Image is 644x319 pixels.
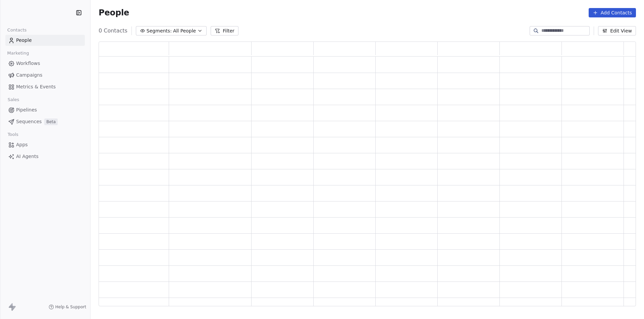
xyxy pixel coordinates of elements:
[16,153,39,160] span: AI Agents
[5,130,21,140] span: Tools
[5,116,85,127] a: SequencesBeta
[5,104,85,115] a: Pipelines
[16,72,42,79] span: Campaigns
[589,8,636,17] button: Add Contacts
[16,83,56,90] span: Metrics & Events
[5,35,85,46] a: People
[16,60,40,67] span: Workflows
[49,304,86,310] a: Help & Support
[5,139,85,150] a: Apps
[44,118,58,125] span: Beta
[173,27,196,34] span: All People
[55,304,86,310] span: Help & Support
[99,27,127,35] span: 0 Contacts
[211,26,238,35] button: Filter
[5,151,85,162] a: AI Agents
[5,81,85,92] a: Metrics & Events
[4,25,30,35] span: Contacts
[16,118,42,125] span: Sequences
[5,70,85,81] a: Campaigns
[5,95,22,105] span: Sales
[4,48,32,58] span: Marketing
[16,141,28,148] span: Apps
[147,27,172,34] span: Segments:
[16,37,32,44] span: People
[598,26,636,35] button: Edit View
[5,58,85,69] a: Workflows
[16,106,37,113] span: Pipelines
[99,8,129,18] span: People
